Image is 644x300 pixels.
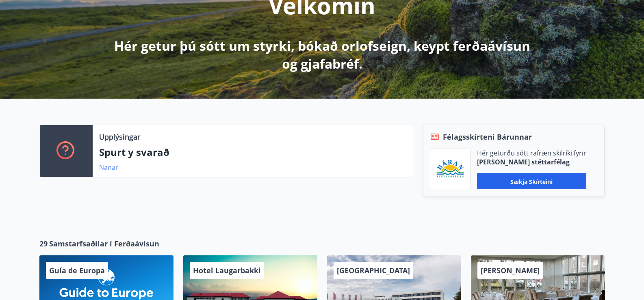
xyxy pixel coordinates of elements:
[99,132,140,142] font: Upplýsingar
[477,173,586,189] button: Sækja skírteini
[99,163,118,172] font: Nanar
[99,145,169,159] font: Spurt y svarað
[39,239,48,248] font: 29
[510,177,553,185] font: Sækja skírteini
[477,149,586,158] font: Hér geturðu sótt rafræn skilríki fyrir
[49,239,159,248] font: Samstarfsaðilar í Ferðaávísun
[443,132,532,142] font: Félagsskírteni Bárunnar
[436,160,464,179] img: Bz2lGXKH3FXEIQKvoQ8VL0Fr0uCiWgfgA3I6fSs8.png
[337,265,410,275] font: [GEOGRAPHIC_DATA]
[49,265,105,275] font: Guía de Europa
[481,265,540,275] font: [PERSON_NAME]
[193,265,261,275] font: Hotel Laugarbakki
[114,37,530,72] font: Hér getur þú sótt um styrki, bókað orlofseign, keypt ferðaávísun og gjafabréf.
[477,158,570,166] font: [PERSON_NAME] stéttarfélag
